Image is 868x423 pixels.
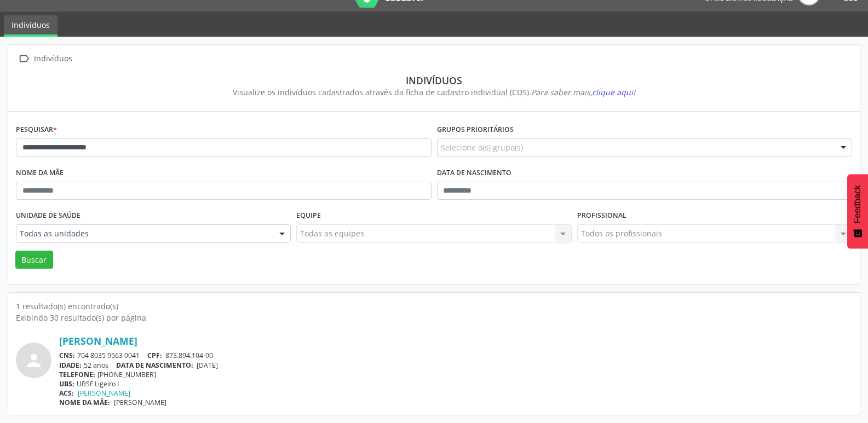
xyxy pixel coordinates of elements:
span: clique aqui! [592,87,635,97]
button: Buscar [15,251,53,269]
span: ACS: [59,389,74,398]
div: Indivíduos [24,74,844,86]
label: Grupos prioritários [437,121,514,138]
label: Equipe [296,207,321,224]
span: IDADE: [59,361,82,370]
div: 704 8035 9563 0041 [59,351,852,360]
span: Selecione o(s) grupo(s) [441,142,523,153]
a: [PERSON_NAME] [59,335,137,347]
div: [PHONE_NUMBER] [59,370,852,379]
span: CNS: [59,351,75,360]
div: Exibindo 30 resultado(s) por página [16,312,852,323]
span: DATA DE NASCIMENTO: [116,361,193,370]
span: Feedback [853,185,863,223]
label: Profissional [577,207,626,224]
span: CPF: [147,351,162,360]
span: [DATE] [197,361,218,370]
label: Unidade de saúde [16,207,81,224]
a: [PERSON_NAME] [78,389,130,398]
div: UBSF Ligeiro I [59,379,852,389]
i: Para saber mais, [531,87,635,97]
div: Indivíduos [32,51,74,67]
a:  Indivíduos [16,51,74,67]
span: [PERSON_NAME] [114,398,166,407]
i: person [24,351,44,370]
div: Visualize os indivíduos cadastrados através da ficha de cadastro individual (CDS). [24,86,844,98]
a: Indivíduos [4,15,58,37]
span: NOME DA MÃE: [59,398,110,407]
span: Todas as unidades [20,228,268,239]
span: TELEFONE: [59,370,95,379]
div: 52 anos [59,361,852,370]
button: Feedback - Mostrar pesquisa [847,174,868,248]
label: Data de nascimento [437,165,511,182]
div: 1 resultado(s) encontrado(s) [16,300,852,312]
span: 873.894.104-00 [165,351,213,360]
span: UBS: [59,379,74,389]
label: Nome da mãe [16,165,64,182]
i:  [16,51,32,67]
label: Pesquisar [16,121,57,138]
